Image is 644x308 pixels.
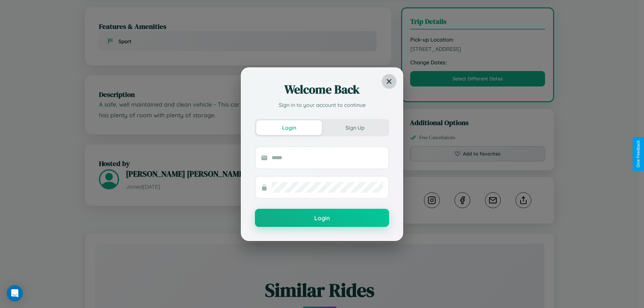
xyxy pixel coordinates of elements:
p: Sign in to your account to continue [255,101,389,109]
button: Login [256,120,322,135]
h2: Welcome Back [255,81,389,98]
button: Login [255,209,389,227]
div: Give Feedback [636,140,641,168]
div: Open Intercom Messenger [7,285,23,301]
button: Sign Up [322,120,388,135]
